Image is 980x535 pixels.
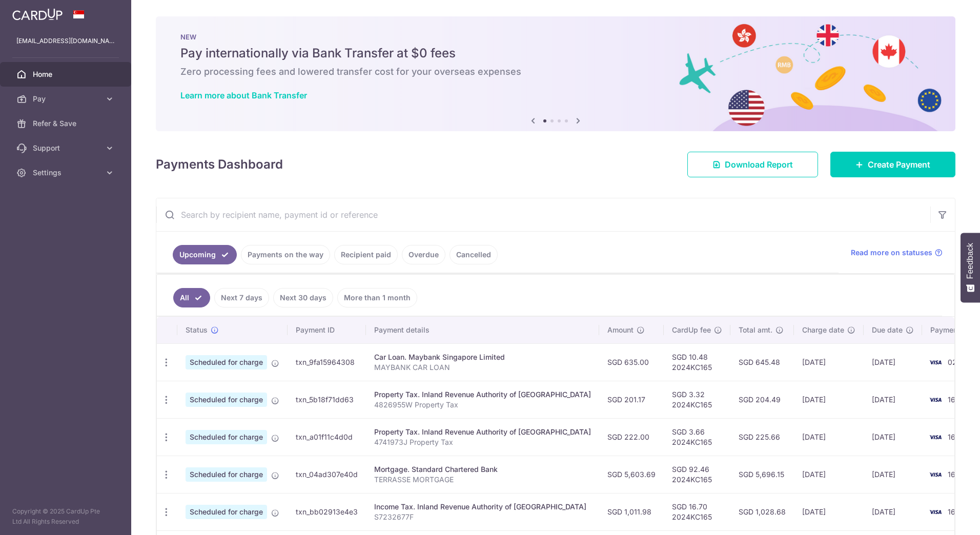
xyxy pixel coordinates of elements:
[925,394,946,406] img: Bank Card
[186,355,267,369] span: Scheduled for charge
[864,456,922,493] td: [DATE]
[948,433,965,441] span: 1666
[241,245,330,264] a: Payments on the way
[180,66,931,78] h6: Zero processing fees and lowered transfer cost for your overseas expenses
[186,393,267,407] span: Scheduled for charge
[794,381,864,418] td: [DATE]
[687,152,818,177] a: Download Report
[334,245,398,264] a: Recipient paid
[288,456,366,493] td: txn_04ad307e40d
[288,317,366,343] th: Payment ID
[864,343,922,381] td: [DATE]
[948,470,965,479] span: 1666
[599,343,664,381] td: SGD 635.00
[599,456,664,493] td: SGD 5,603.69
[664,381,730,418] td: SGD 3.32 2024KC165
[273,288,333,307] a: Next 30 days
[599,493,664,530] td: SGD 1,011.98
[186,467,267,482] span: Scheduled for charge
[16,36,115,46] p: [EMAIL_ADDRESS][DOMAIN_NAME]
[925,356,946,368] img: Bank Card
[186,505,267,519] span: Scheduled for charge
[794,456,864,493] td: [DATE]
[730,493,794,530] td: SGD 1,028.68
[33,69,100,79] span: Home
[402,245,445,264] a: Overdue
[948,358,966,366] span: 0298
[961,233,980,302] button: Feedback - Show survey
[33,118,100,129] span: Refer & Save
[173,288,210,307] a: All
[180,90,307,100] a: Learn more about Bank Transfer
[12,8,63,20] img: CardUp
[966,243,975,279] span: Feedback
[186,325,208,335] span: Status
[725,158,793,171] span: Download Report
[830,152,955,177] a: Create Payment
[33,168,100,178] span: Settings
[288,381,366,418] td: txn_5b18f71dd63
[214,288,269,307] a: Next 7 days
[851,248,932,258] span: Read more on statuses
[802,325,844,335] span: Charge date
[864,418,922,456] td: [DATE]
[156,198,930,231] input: Search by recipient name, payment id or reference
[180,45,931,61] h5: Pay internationally via Bank Transfer at $0 fees
[33,143,100,153] span: Support
[664,493,730,530] td: SGD 16.70 2024KC165
[33,94,100,104] span: Pay
[366,317,599,343] th: Payment details
[374,475,591,485] p: TERRASSE MORTGAGE
[374,512,591,522] p: S7232677F
[374,389,591,400] div: Property Tax. Inland Revenue Authority of [GEOGRAPHIC_DATA]
[156,16,955,131] img: Bank transfer banner
[730,418,794,456] td: SGD 225.66
[599,381,664,418] td: SGD 201.17
[925,431,946,443] img: Bank Card
[872,325,903,335] span: Due date
[864,493,922,530] td: [DATE]
[374,362,591,373] p: MAYBANK CAR LOAN
[664,343,730,381] td: SGD 10.48 2024KC165
[288,493,366,530] td: txn_bb02913e4e3
[948,395,965,404] span: 1666
[664,456,730,493] td: SGD 92.46 2024KC165
[180,33,931,41] p: NEW
[288,418,366,456] td: txn_a01f11c4d0d
[599,418,664,456] td: SGD 222.00
[374,427,591,437] div: Property Tax. Inland Revenue Authority of [GEOGRAPHIC_DATA]
[450,245,498,264] a: Cancelled
[186,430,267,444] span: Scheduled for charge
[948,507,965,516] span: 1666
[739,325,772,335] span: Total amt.
[374,352,591,362] div: Car Loan. Maybank Singapore Limited
[730,343,794,381] td: SGD 645.48
[851,248,943,258] a: Read more on statuses
[374,464,591,475] div: Mortgage. Standard Chartered Bank
[730,381,794,418] td: SGD 204.49
[925,468,946,481] img: Bank Card
[868,158,930,171] span: Create Payment
[374,437,591,447] p: 4741973J Property Tax
[173,245,237,264] a: Upcoming
[337,288,417,307] a: More than 1 month
[374,400,591,410] p: 4826955W Property Tax
[794,418,864,456] td: [DATE]
[672,325,711,335] span: CardUp fee
[925,506,946,518] img: Bank Card
[156,155,283,174] h4: Payments Dashboard
[794,343,864,381] td: [DATE]
[664,418,730,456] td: SGD 3.66 2024KC165
[730,456,794,493] td: SGD 5,696.15
[374,502,591,512] div: Income Tax. Inland Revenue Authority of [GEOGRAPHIC_DATA]
[607,325,634,335] span: Amount
[288,343,366,381] td: txn_9fa15964308
[794,493,864,530] td: [DATE]
[864,381,922,418] td: [DATE]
